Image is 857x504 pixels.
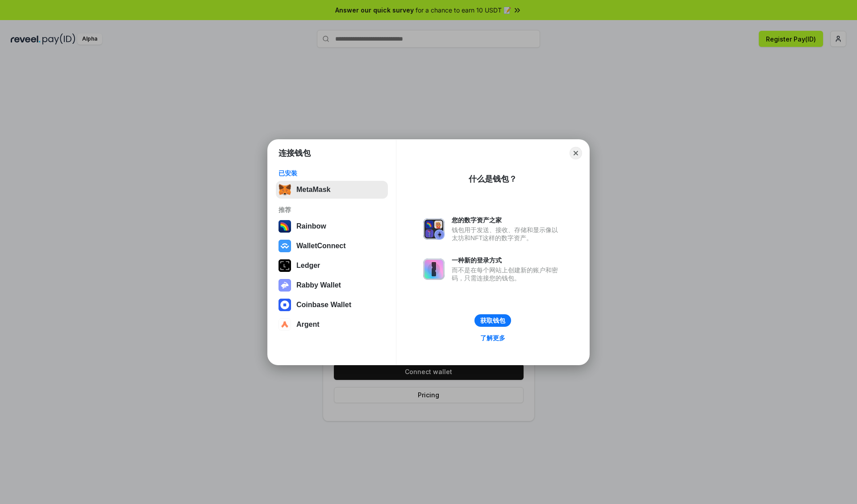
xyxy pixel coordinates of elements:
[296,222,326,230] div: Rainbow
[452,256,562,264] div: 一种新的登录方式
[296,281,341,289] div: Rabby Wallet
[480,334,505,342] div: 了解更多
[276,316,388,333] button: Argent
[276,296,388,314] button: Coinbase Wallet
[276,257,388,275] button: Ledger
[276,217,388,235] button: Rainbow
[279,299,291,311] img: svg+xml,%3Csvg%20width%3D%2228%22%20height%3D%2228%22%20viewBox%3D%220%200%2028%2028%22%20fill%3D...
[279,318,291,331] img: svg+xml,%3Csvg%20width%3D%2228%22%20height%3D%2228%22%20viewBox%3D%220%200%2028%2028%22%20fill%3D...
[296,186,330,194] div: MetaMask
[279,169,385,177] div: 已安装
[423,218,445,240] img: svg+xml,%3Csvg%20xmlns%3D%22http%3A%2F%2Fwww.w3.org%2F2000%2Fsvg%22%20fill%3D%22none%22%20viewBox...
[296,242,346,250] div: WalletConnect
[279,259,291,272] img: svg+xml,%3Csvg%20xmlns%3D%22http%3A%2F%2Fwww.w3.org%2F2000%2Fsvg%22%20width%3D%2228%22%20height%3...
[452,266,562,282] div: 而不是在每个网站上创建新的账户和密码，只需连接您的钱包。
[475,332,511,344] a: 了解更多
[452,226,562,242] div: 钱包用于发送、接收、存储和显示像以太坊和NFT这样的数字资产。
[480,317,505,325] div: 获取钱包
[296,262,320,270] div: Ledger
[279,206,385,214] div: 推荐
[423,258,445,280] img: svg+xml,%3Csvg%20xmlns%3D%22http%3A%2F%2Fwww.w3.org%2F2000%2Fsvg%22%20fill%3D%22none%22%20viewBox...
[276,181,388,199] button: MetaMask
[296,301,351,309] div: Coinbase Wallet
[279,148,311,158] h1: 连接钱包
[452,216,562,224] div: 您的数字资产之家
[570,147,582,159] button: Close
[474,314,511,327] button: 获取钱包
[279,183,291,196] img: svg+xml,%3Csvg%20fill%3D%22none%22%20height%3D%2233%22%20viewBox%3D%220%200%2035%2033%22%20width%...
[296,321,320,329] div: Argent
[276,237,388,255] button: WalletConnect
[279,220,291,233] img: svg+xml,%3Csvg%20width%3D%22120%22%20height%3D%22120%22%20viewBox%3D%220%200%20120%20120%22%20fil...
[279,279,291,292] img: svg+xml,%3Csvg%20xmlns%3D%22http%3A%2F%2Fwww.w3.org%2F2000%2Fsvg%22%20fill%3D%22none%22%20viewBox...
[279,240,291,252] img: svg+xml,%3Csvg%20width%3D%2228%22%20height%3D%2228%22%20viewBox%3D%220%200%2028%2028%22%20fill%3D...
[469,174,517,184] div: 什么是钱包？
[276,276,388,294] button: Rabby Wallet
